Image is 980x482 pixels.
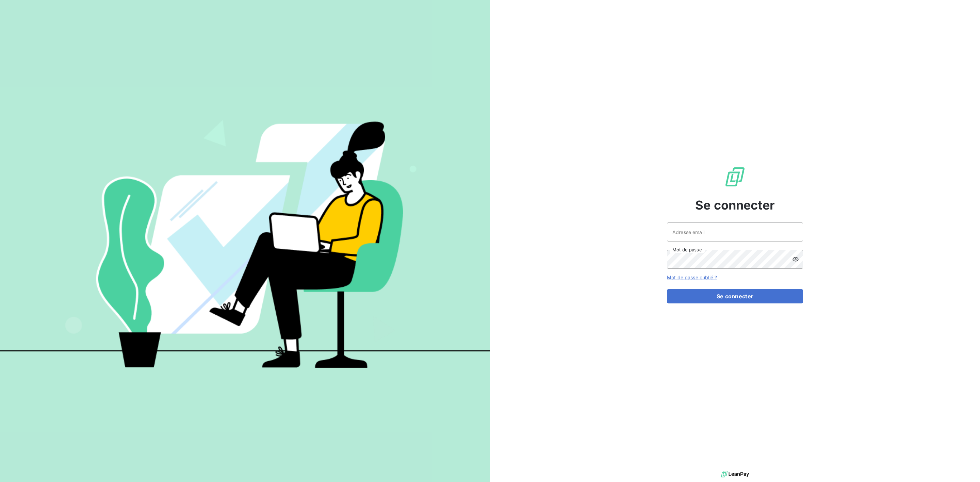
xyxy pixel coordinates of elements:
span: Se connecter [695,196,775,214]
a: Mot de passe oublié ? [667,275,717,280]
img: Logo LeanPay [724,166,746,188]
button: Se connecter [667,289,803,303]
input: placeholder [667,222,803,242]
img: logo [721,469,749,479]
